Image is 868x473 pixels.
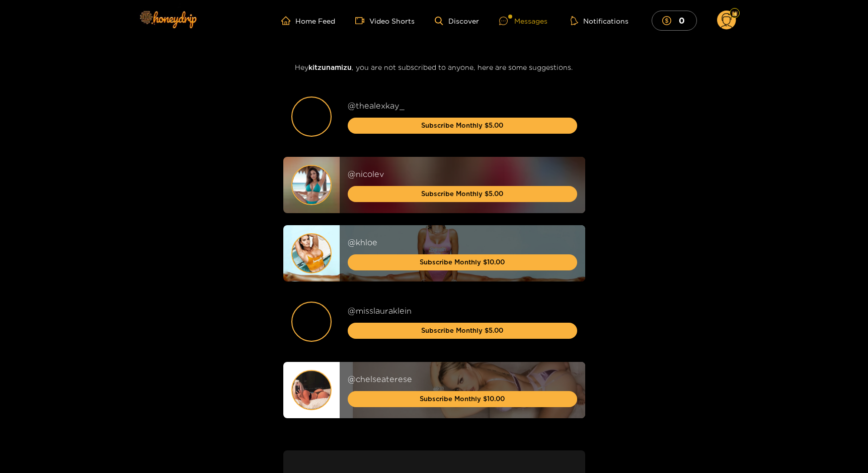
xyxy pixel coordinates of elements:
[348,305,577,317] div: @ misslauraklein
[348,254,577,270] button: Subscribe Monthly $10.00
[652,11,697,30] button: 0
[308,63,352,71] span: kitzunamizu
[568,16,632,26] button: Notifications
[662,16,676,25] span: dollar
[421,120,503,130] span: Subscribe Monthly $5.00
[348,391,577,407] button: Subscribe Monthly $10.00
[292,234,331,272] img: sfsdf
[355,16,415,25] a: Video Shorts
[348,323,577,339] button: Subscribe Monthly $5.00
[421,188,503,199] span: Subscribe Monthly $5.00
[420,394,505,404] span: Subscribe Monthly $10.00
[348,100,577,112] div: @ thealexkay_
[292,371,331,409] img: sfsdf
[355,16,369,25] span: video-camera
[677,15,686,26] mark: 0
[281,16,335,25] a: Home Feed
[283,61,585,73] h3: Hey , you are not subscribed to anyone, here are some suggestions.
[348,373,577,385] div: @ chelseaterese
[732,11,738,17] img: Fan Level
[435,17,479,25] a: Discover
[348,186,577,202] button: Subscribe Monthly $5.00
[281,16,295,25] span: home
[421,325,503,335] span: Subscribe Monthly $5.00
[420,257,505,267] span: Subscribe Monthly $10.00
[348,237,577,248] div: @ khloe
[499,15,547,27] div: Messages
[348,118,577,134] button: Subscribe Monthly $5.00
[348,168,577,180] div: @ nicolev
[292,166,331,204] img: sfsdf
